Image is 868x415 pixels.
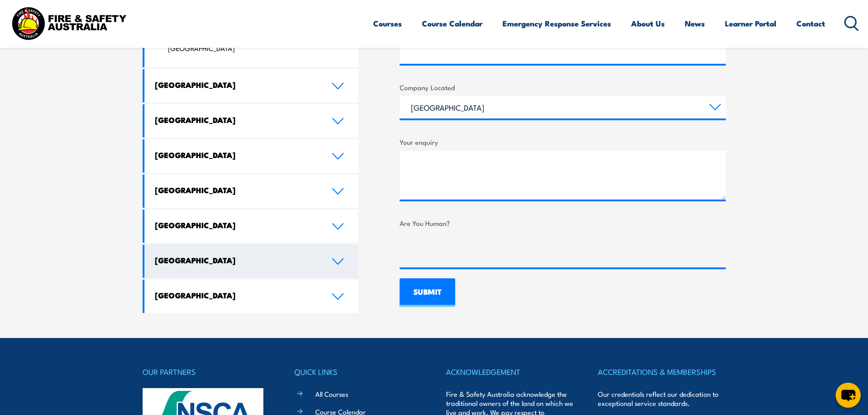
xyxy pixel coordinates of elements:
[144,139,359,173] a: [GEOGRAPHIC_DATA]
[400,137,726,147] label: Your enquiry
[446,365,574,378] h4: ACKNOWLEDGEMENT
[373,11,402,36] a: Courses
[685,11,705,36] a: News
[144,210,359,243] a: [GEOGRAPHIC_DATA]
[143,365,270,378] h4: OUR PARTNERS
[598,389,725,408] p: Our credentials reflect our dedication to exceptional service standards.
[155,185,318,195] h4: [GEOGRAPHIC_DATA]
[598,365,725,378] h4: ACCREDITATIONS & MEMBERSHIPS
[144,245,359,278] a: [GEOGRAPHIC_DATA]
[144,280,359,313] a: [GEOGRAPHIC_DATA]
[796,11,825,36] a: Contact
[400,232,538,267] iframe: reCAPTCHA
[631,11,665,36] a: About Us
[155,220,318,230] h4: [GEOGRAPHIC_DATA]
[144,69,359,102] a: [GEOGRAPHIC_DATA]
[315,389,348,399] a: All Courses
[400,82,726,92] label: Company Located
[155,115,318,125] h4: [GEOGRAPHIC_DATA]
[144,174,359,208] a: [GEOGRAPHIC_DATA]
[400,218,726,228] label: Are You Human?
[155,255,318,265] h4: [GEOGRAPHIC_DATA]
[155,150,318,160] h4: [GEOGRAPHIC_DATA]
[155,80,318,90] h4: [GEOGRAPHIC_DATA]
[836,383,861,408] button: chat-button
[294,365,422,378] h4: QUICK LINKS
[422,11,483,36] a: Course Calendar
[400,278,455,307] input: SUBMIT
[144,104,359,138] a: [GEOGRAPHIC_DATA]
[155,290,318,300] h4: [GEOGRAPHIC_DATA]
[725,11,776,36] a: Learner Portal
[503,11,611,36] a: Emergency Response Services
